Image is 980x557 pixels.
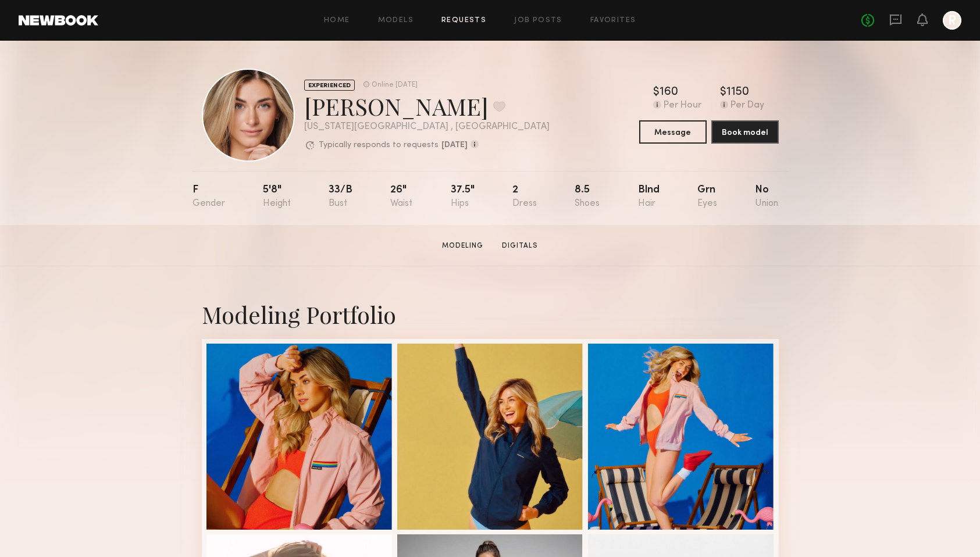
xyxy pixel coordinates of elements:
div: Per Day [730,101,764,111]
div: 1150 [726,87,749,98]
div: 37.5" [451,185,475,209]
div: 8.5 [575,185,600,209]
b: [DATE] [441,141,468,149]
div: 160 [660,87,678,98]
div: [PERSON_NAME] [304,91,550,122]
button: Book model [711,120,779,144]
a: Job Posts [514,17,562,24]
div: 26" [390,185,412,209]
button: Message [639,120,707,144]
div: No [755,185,778,209]
div: F [193,185,225,209]
div: [US_STATE][GEOGRAPHIC_DATA] , [GEOGRAPHIC_DATA] [304,122,550,132]
a: R [943,11,961,30]
a: Favorites [590,17,636,24]
div: $ [653,87,660,98]
div: Online [DATE] [372,81,418,89]
div: $ [720,87,726,98]
a: Requests [441,17,486,24]
div: Blnd [638,185,660,209]
a: Models [378,17,414,24]
a: Home [324,17,350,24]
div: Grn [697,185,717,209]
a: Digitals [497,241,543,251]
div: 5'8" [263,185,291,209]
div: Per Hour [664,101,701,111]
div: Modeling Portfolio [202,299,779,330]
p: Typically responds to requests [319,141,439,149]
div: 33/b [329,185,352,209]
a: Modeling [437,241,488,251]
div: EXPERIENCED [304,80,355,91]
div: 2 [512,185,537,209]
